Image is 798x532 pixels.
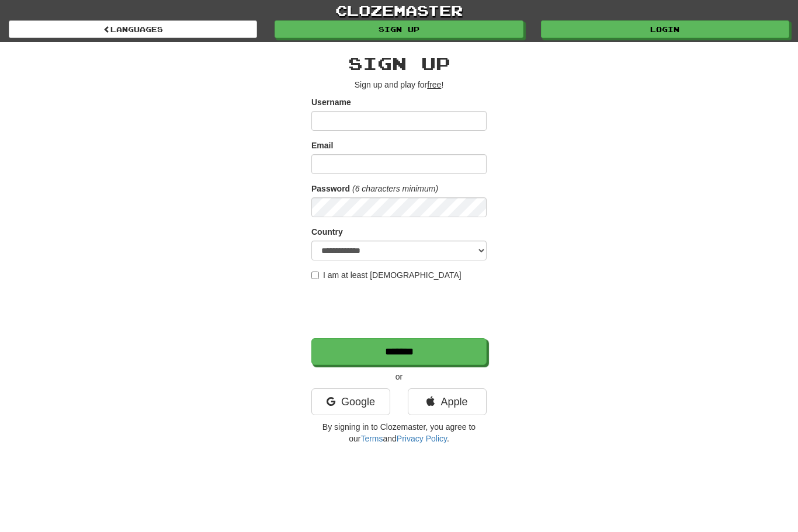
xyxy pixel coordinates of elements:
[352,184,438,193] em: (6 characters minimum)
[9,20,257,38] a: Languages
[541,20,789,38] a: Login
[311,371,487,383] p: or
[311,54,487,73] h2: Sign up
[311,269,462,281] label: I am at least [DEMOGRAPHIC_DATA]
[397,434,447,443] a: Privacy Policy
[275,20,523,38] a: Sign up
[408,388,487,415] a: Apple
[427,80,441,89] u: free
[311,226,343,238] label: Country
[311,140,333,151] label: Email
[311,79,487,91] p: Sign up and play for !
[360,434,383,443] a: Terms
[311,388,390,415] a: Google
[311,421,487,444] p: By signing in to Clozemaster, you agree to our and .
[311,96,351,108] label: Username
[311,287,489,332] iframe: reCAPTCHA
[311,183,350,194] label: Password
[311,272,319,279] input: I am at least [DEMOGRAPHIC_DATA]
